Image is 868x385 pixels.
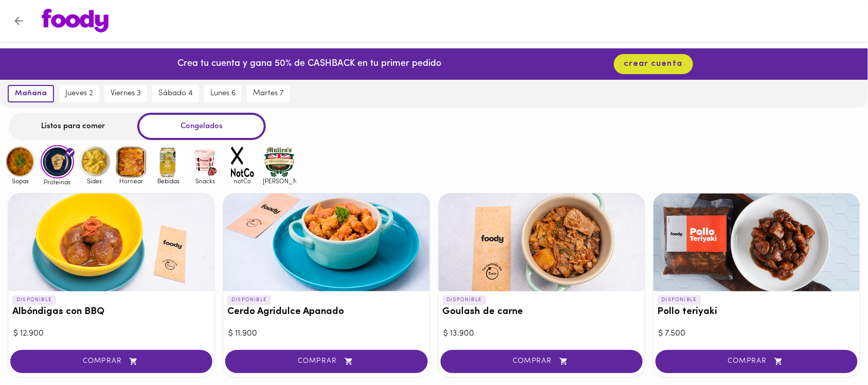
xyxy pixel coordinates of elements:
[42,9,109,32] img: logo.png
[263,145,296,179] img: mullens
[658,307,856,318] h3: Pollo teriyaki
[223,194,429,291] div: Cerdo Agridulce Apanado
[204,85,242,102] button: lunes 6
[59,85,99,102] button: jueves 2
[115,145,148,179] img: Hornear
[6,8,31,33] button: Volver
[253,89,284,98] span: martes 7
[247,85,290,102] button: martes 7
[226,145,259,179] img: notCo
[228,328,424,340] div: $ 11.900
[668,357,845,366] span: COMPRAR
[41,179,74,185] span: Proteinas
[158,89,193,98] span: sábado 4
[226,178,259,184] span: notCo
[104,85,147,102] button: viernes 3
[15,89,47,98] span: mañana
[41,145,74,179] img: Proteinas
[225,350,427,373] button: COMPRAR
[659,328,855,340] div: $ 7.500
[111,89,141,98] span: viernes 3
[443,295,486,305] p: DISPONIBLE
[12,295,56,305] p: DISPONIBLE
[13,328,209,340] div: $ 12.900
[624,59,683,69] span: crear cuenta
[441,350,643,373] button: COMPRAR
[8,194,214,291] div: Albóndigas con BBQ
[8,85,54,102] button: mañana
[227,307,425,318] h3: Cerdo Agridulce Apanado
[78,178,111,184] span: Sides
[227,295,271,305] p: DISPONIBLE
[137,113,266,140] div: Congelados
[23,357,200,366] span: COMPRAR
[152,145,185,179] img: Bebidas
[12,307,210,318] h3: Albóndigas con BBQ
[808,325,858,375] iframe: Messagebird Livechat Widget
[152,85,199,102] button: sábado 4
[189,178,222,184] span: Snacks
[4,178,37,184] span: Sopas
[65,89,93,98] span: jueves 2
[238,357,414,366] span: COMPRAR
[263,178,296,184] span: [PERSON_NAME]
[115,178,148,184] span: Hornear
[658,295,701,305] p: DISPONIBLE
[454,357,630,366] span: COMPRAR
[656,350,858,373] button: COMPRAR
[654,194,860,291] div: Pollo teriyaki
[614,54,693,74] button: crear cuenta
[78,145,111,179] img: Sides
[210,89,236,98] span: lunes 6
[152,178,185,184] span: Bebidas
[177,58,441,71] p: Crea tu cuenta y gana 50% de CASHBACK en tu primer pedido
[439,194,645,291] div: Goulash de carne
[10,350,212,373] button: COMPRAR
[443,307,641,318] h3: Goulash de carne
[4,145,37,179] img: Sopas
[9,113,137,140] div: Listos para comer
[444,328,640,340] div: $ 13.900
[189,145,222,179] img: Snacks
